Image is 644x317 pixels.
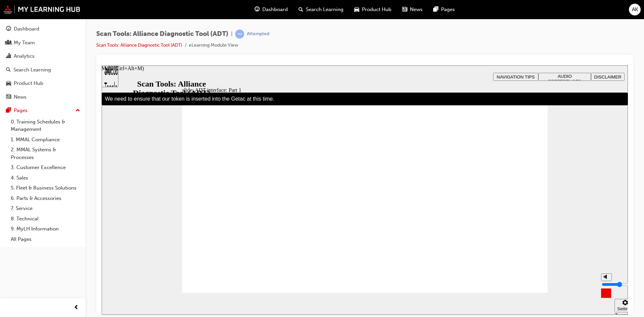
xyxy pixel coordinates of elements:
[8,183,83,193] a: 5. Fleet & Business Solutions
[3,104,83,117] button: Pages
[632,6,638,13] span: AK
[74,304,79,312] span: prev-icon
[8,214,83,224] a: 8. Technical
[293,3,349,16] a: search-iconSearch Learning
[8,117,83,135] a: 0. Training Schedules & Management
[437,7,489,15] button: AUDIO PREFERENCES
[255,5,260,14] span: guage-icon
[3,37,83,49] a: My Team
[446,8,480,18] span: AUDIO PREFERENCES
[14,107,28,114] div: Pages
[6,108,11,114] span: pages-icon
[6,26,11,32] span: guage-icon
[3,50,83,62] a: Analytics
[492,9,520,14] span: DISCLAIMER
[96,30,228,38] span: Scan Tools: Alliance Diagnostic Tool (ADT)
[8,203,83,214] a: 7. Service
[8,162,83,173] a: 3. Customer Excellence
[189,42,238,49] li: eLearning Module View
[6,81,11,87] span: car-icon
[8,135,83,145] a: 1. MMAL Compliance
[402,5,407,14] span: news-icon
[6,40,11,46] span: people-icon
[96,42,182,48] a: Scan Tools: Alliance Diagnostic Tool (ADT)
[3,77,83,90] a: Product Hub
[513,247,526,265] label: Zoom to fit
[6,53,11,59] span: chart-icon
[629,4,641,15] button: AK
[8,145,83,162] a: 2. MMAL Systems & Processes
[410,6,423,13] span: News
[6,67,11,73] span: search-icon
[6,94,11,100] span: news-icon
[441,6,455,13] span: Pages
[299,5,303,14] span: search-icon
[354,5,359,14] span: car-icon
[8,234,83,245] a: All Pages
[262,6,288,13] span: Dashboard
[8,193,83,204] a: 6. Parts & Accessories
[8,173,83,183] a: 4. Sales
[3,23,83,35] a: Dashboard
[395,9,433,14] span: NAVIGATION TIPS
[362,6,391,13] span: Product Hub
[231,30,232,38] span: |
[3,64,83,76] a: Search Learning
[3,91,83,103] a: News
[349,3,397,16] a: car-iconProduct Hub
[14,25,39,33] div: Dashboard
[306,6,343,13] span: Search Learning
[516,241,532,246] div: Settings
[14,80,43,87] div: Product Hub
[513,233,534,247] button: Settings
[496,227,523,249] div: miscellaneous controls
[235,30,244,39] span: learningRecordVerb_ATTEMPT-icon
[75,106,80,115] span: up-icon
[14,93,26,101] div: News
[433,5,438,14] span: pages-icon
[391,7,437,15] button: NAVIGATION TIPS
[13,66,51,74] div: Search Learning
[428,3,460,16] a: pages-iconPages
[3,5,80,14] img: mmal
[8,224,83,234] a: 9. MyLH Information
[249,3,293,16] a: guage-iconDashboard
[489,7,523,15] button: DISCLAIMER
[3,21,83,104] button: DashboardMy TeamAnalyticsSearch LearningProduct HubNews
[14,39,35,47] div: My Team
[397,3,428,16] a: news-iconNews
[14,52,35,60] div: Analytics
[247,31,269,37] div: Attempted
